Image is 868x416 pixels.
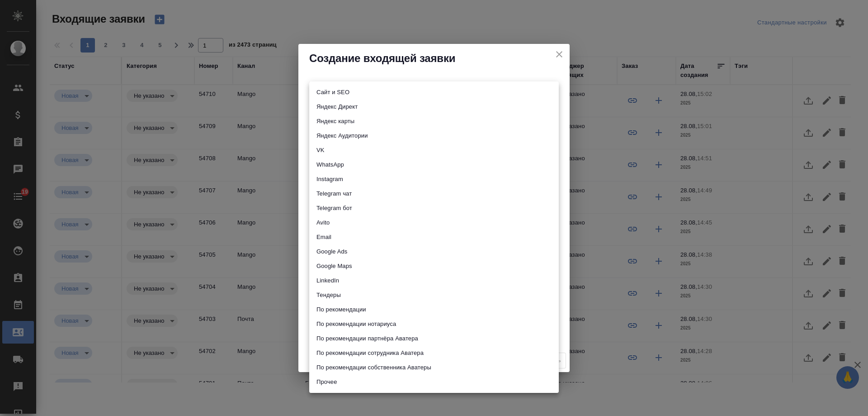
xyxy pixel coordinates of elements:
[309,317,559,331] li: По рекомендации нотариуса
[309,302,559,317] li: По рекомендации
[309,129,559,143] li: Яндекс Аудитории
[309,346,559,360] li: По рекомендации сотрудника Аватера
[309,331,559,346] li: По рекомендации партнёра Аватера
[309,114,559,129] li: Яндекс карты
[309,186,559,201] li: Telegram чат
[309,85,559,100] li: Сайт и SEO
[309,143,559,158] li: VK
[309,230,559,244] li: Email
[309,375,559,389] li: Прочее
[309,360,559,375] li: По рекомендации собственника Аватеры
[309,158,559,172] li: WhatsApp
[309,172,559,186] li: Instagram
[309,201,559,215] li: Telegram бот
[309,215,559,230] li: Avito
[309,100,559,114] li: Яндекс Директ
[309,288,559,302] li: Тендеры
[309,259,559,273] li: Google Maps
[309,273,559,288] li: LinkedIn
[309,244,559,259] li: Google Ads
